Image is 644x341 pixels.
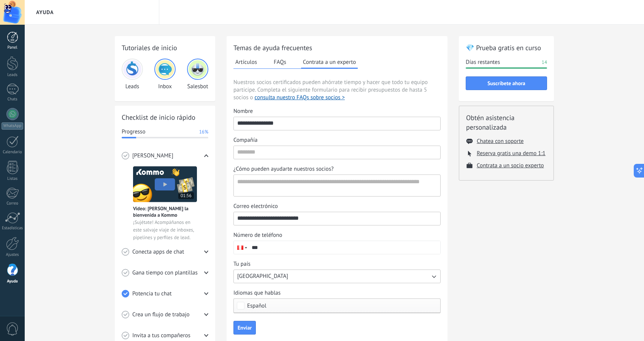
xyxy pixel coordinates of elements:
[233,108,253,115] span: Nombre
[122,113,208,122] h2: Checklist de inicio rápido
[248,241,440,254] input: Número de teléfono
[2,73,24,78] div: Leads
[132,311,190,319] span: Crea un flujo de trabajo
[132,332,190,339] span: Invita a tus compañeros
[132,269,198,277] span: Gana tiempo con plantillas
[466,76,547,90] button: Suscríbete ahora
[233,203,278,210] span: Correo electrónico
[234,175,439,196] textarea: ¿Cómo pueden ayudarte nuestros socios?
[2,252,24,257] div: Ajustes
[233,165,334,173] span: ¿Cómo pueden ayudarte nuestros socios?
[238,325,252,330] span: Enviar
[255,94,345,102] button: consulta nuestro FAQs sobre socios >
[233,56,259,68] button: Artículos
[233,289,281,297] span: Idiomas que hablas
[234,117,440,129] input: Nombre
[122,128,145,136] span: Progresso
[466,59,500,66] span: Días restantes
[466,43,547,52] h2: 💎 Prueba gratis en curso
[477,162,544,169] button: Contrata a un socio experto
[234,241,248,254] div: Peru: + 51
[237,273,288,280] span: [GEOGRAPHIC_DATA]
[233,43,441,52] h2: Temas de ayuda frecuentes
[187,59,208,90] div: Salesbot
[199,128,208,136] span: 16%
[154,59,176,90] div: Inbox
[234,212,440,224] input: Correo electrónico
[233,232,282,239] span: Número de teléfono
[234,146,440,158] input: Compañía
[2,279,24,284] div: Ayuda
[2,226,24,231] div: Estadísticas
[477,150,546,157] button: Reserva gratis una demo 1:1
[133,205,197,218] span: Vídeo: [PERSON_NAME] la bienvenida a Kommo
[233,270,441,283] button: Tu país
[2,45,24,50] div: Panel
[2,97,24,102] div: Chats
[2,150,24,155] div: Calendario
[133,166,197,202] img: Meet video
[132,248,184,256] span: Conecta apps de chat
[233,79,441,102] span: Nuestros socios certificados pueden ahórrate tiempo y hacer que todo tu equipo participe. Complet...
[466,113,547,132] h2: Obtén asistencia personalizada
[133,219,197,241] span: ¡Sujétate! Acompáñanos en este salvaje viaje de inboxes, pipelines y perfiles de lead.
[233,260,251,268] span: Tu país
[542,59,547,66] span: 14
[477,138,523,145] button: Chatea con soporte
[2,201,24,206] div: Correo
[132,290,172,298] span: Potencia tu chat
[2,176,24,181] div: Listas
[122,43,208,52] h2: Tutoriales de inicio
[233,321,256,335] button: Enviar
[122,59,143,90] div: Leads
[2,122,23,130] div: WhatsApp
[233,136,257,144] span: Compañía
[132,152,173,160] span: [PERSON_NAME]
[301,56,358,69] button: Contrata a un experto
[272,56,288,68] button: FAQs
[247,303,266,309] span: Español
[487,81,525,86] span: Suscríbete ahora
